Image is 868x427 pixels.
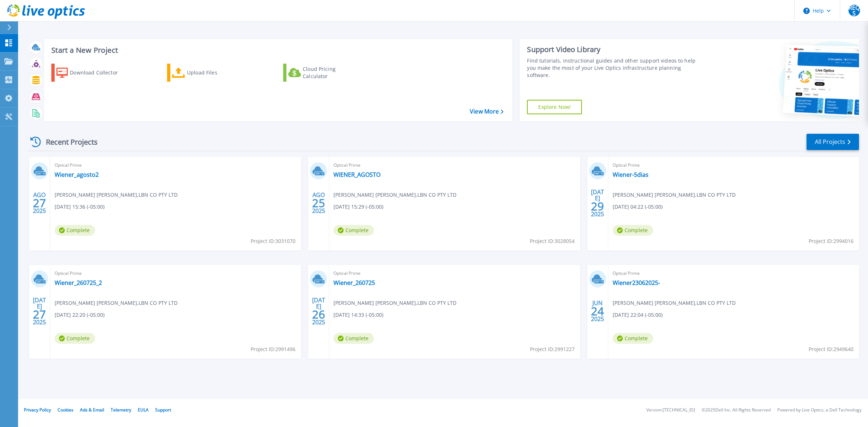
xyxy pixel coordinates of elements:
a: EULA [138,407,149,413]
div: [DATE] 2025 [312,298,325,324]
span: Project ID: 2991496 [251,345,295,353]
span: Project ID: 2949640 [809,345,854,353]
span: Optical Prime [613,269,855,277]
div: Upload Files [187,65,245,80]
div: [DATE] 2025 [33,298,46,324]
span: Optical Prime [55,161,297,169]
div: Recent Projects [28,133,107,151]
a: Explore Now! [527,100,582,114]
span: Optical Prime [333,269,575,277]
span: [DATE] 14:33 (-05:00) [333,311,383,319]
span: Project ID: 3031070 [251,237,295,245]
a: WIENER_AGOSTO [333,171,380,178]
span: Complete [613,225,653,236]
span: Optical Prime [333,161,575,169]
a: Privacy Policy [24,407,51,413]
span: 25 [312,200,325,206]
a: Wiener_260725 [333,279,375,286]
a: Cloud Pricing Calculator [283,64,364,82]
span: [PERSON_NAME] [PERSON_NAME] , LBN CO PTY LTD [55,299,178,307]
div: AGO 2025 [312,190,325,216]
span: 26 [312,311,325,317]
a: Wiener23062025- [613,279,660,286]
li: Version: [TECHNICAL_ID] [646,408,695,413]
div: [DATE] 2025 [591,190,604,216]
a: View More [470,108,503,115]
span: Optical Prime [613,161,855,169]
span: [PERSON_NAME] [PERSON_NAME] , LBN CO PTY LTD [613,191,736,199]
a: Wiener_agosto2 [55,171,99,178]
h3: Start a New Project [51,46,503,54]
span: Project ID: 2994016 [809,237,854,245]
span: Complete [55,225,95,236]
span: REQS [848,5,860,16]
span: Project ID: 3028054 [530,237,575,245]
a: Telemetry [111,407,131,413]
a: Ads & Email [80,407,104,413]
a: All Projects [807,134,859,150]
span: Optical Prime [55,269,297,277]
span: [DATE] 22:20 (-05:00) [55,311,105,319]
span: Complete [613,333,653,344]
a: Support [155,407,171,413]
div: JUN 2025 [591,298,604,324]
a: Upload Files [167,64,248,82]
div: Find tutorials, instructional guides and other support videos to help you make the most of your L... [527,57,702,79]
span: [PERSON_NAME] [PERSON_NAME] , LBN CO PTY LTD [333,191,456,199]
span: [PERSON_NAME] [PERSON_NAME] , LBN CO PTY LTD [55,191,178,199]
div: Cloud Pricing Calculator [303,65,361,80]
div: Download Collector [70,65,128,80]
a: Cookies [58,407,73,413]
span: [DATE] 22:04 (-05:00) [613,311,663,319]
div: Support Video Library [527,45,702,54]
li: © 2025 Dell Inc. All Rights Reserved [702,408,771,413]
span: [DATE] 04:22 (-05:00) [613,203,663,211]
span: [PERSON_NAME] [PERSON_NAME] , LBN CO PTY LTD [613,299,736,307]
span: Complete [333,333,374,344]
a: Wiener-5dias [613,171,648,178]
div: AGO 2025 [33,190,46,216]
span: [PERSON_NAME] [PERSON_NAME] , LBN CO PTY LTD [333,299,456,307]
span: 29 [591,203,604,209]
span: Complete [333,225,374,236]
span: Project ID: 2991227 [530,345,575,353]
span: [DATE] 15:29 (-05:00) [333,203,383,211]
span: Complete [55,333,95,344]
span: 27 [33,311,46,317]
a: Download Collector [51,64,132,82]
a: Wiener_260725_2 [55,279,102,286]
span: [DATE] 15:36 (-05:00) [55,203,105,211]
span: 24 [591,308,604,314]
li: Powered by Live Optics, a Dell Technology [777,408,861,413]
span: 27 [33,200,46,206]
